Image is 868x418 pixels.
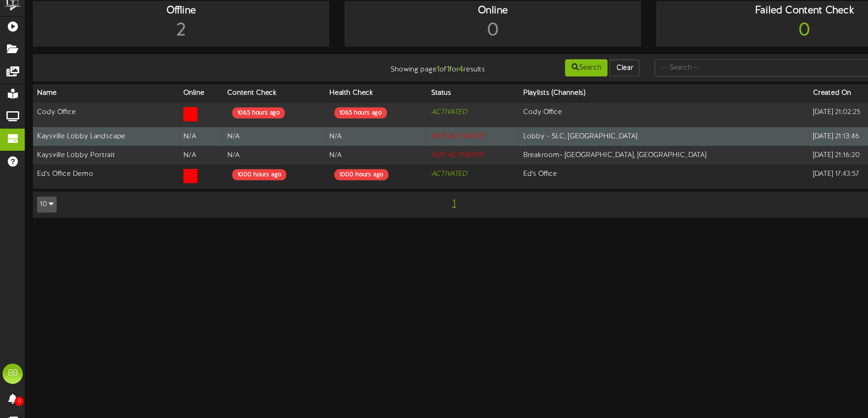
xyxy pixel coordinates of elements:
[302,159,351,169] div: 1000 hours ago
[294,138,386,155] td: N/A
[469,82,731,99] th: Playlists (Channels)
[162,138,202,155] td: N/A
[32,22,295,46] div: 2
[595,9,859,22] div: Failed Content Check
[386,82,469,99] th: Status
[302,103,350,113] div: 1065 hours ago
[202,82,294,99] th: Content Check
[306,59,445,74] div: Showing page of for results
[30,99,162,121] td: Cody Office
[595,22,859,46] div: 0
[390,126,437,133] i: NOT ACTIVATED
[404,65,407,73] strong: 1
[210,159,259,169] div: 1000 hours ago
[415,65,419,73] strong: 4
[32,9,295,22] div: Offline
[407,185,414,195] span: 1
[162,82,202,99] th: Online
[469,121,731,138] td: Lobby - SLC, [GEOGRAPHIC_DATA]
[469,138,731,155] td: Breakroom- [GEOGRAPHIC_DATA], [GEOGRAPHIC_DATA]
[30,138,162,155] td: Kaysville Lobby Portrait
[395,65,397,73] strong: 1
[731,99,807,121] td: [DATE] 21:02:25
[551,60,578,75] button: Clear
[30,121,162,138] td: Kaysville Lobby Landscape
[390,143,437,150] i: NOT ACTIVATED
[33,184,51,198] button: 10
[2,335,21,353] div: BB
[13,364,21,373] span: 0
[731,155,807,177] td: [DATE] 17:43:57
[202,138,294,155] td: N/A
[210,103,257,113] div: 1065 hours ago
[314,9,577,22] div: Online
[469,155,731,177] td: Ed's Office
[294,121,386,138] td: N/A
[511,60,549,75] button: Search
[390,160,422,167] i: ACTIVATED
[314,22,577,46] div: 0
[294,82,386,99] th: Health Check
[30,82,162,99] th: Name
[731,138,807,155] td: [DATE] 21:16:20
[202,121,294,138] td: N/A
[469,99,731,121] td: Cody Office
[807,82,861,99] th: Actions
[731,82,807,99] th: Created On
[592,60,857,75] input: -- Search --
[837,387,859,409] div: Open Intercom Messenger
[390,104,422,111] i: ACTIVATED
[731,121,807,138] td: [DATE] 21:13:46
[162,121,202,138] td: N/A
[30,155,162,177] td: Ed's Office Demo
